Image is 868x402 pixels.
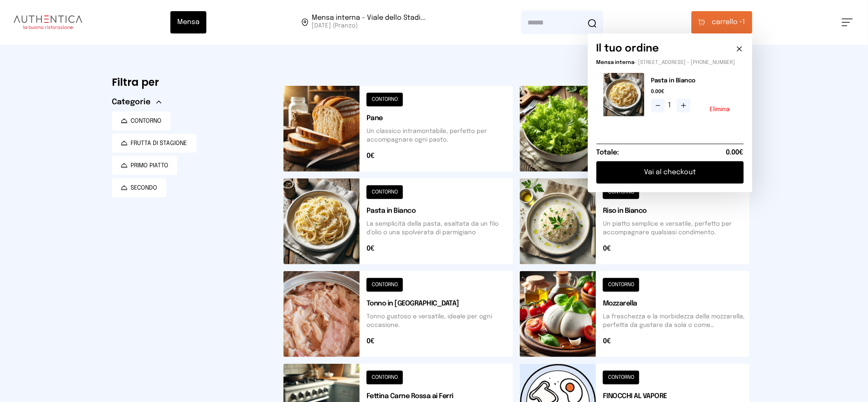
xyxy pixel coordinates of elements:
[597,161,744,184] button: Vai al checkout
[131,184,158,192] span: SECONDO
[312,21,426,30] span: [DATE] (Pranzo)
[712,17,743,27] span: carrello •
[112,134,196,153] button: FRUTTA DI STAGIONE
[651,88,737,95] span: 0.00€
[603,73,644,116] img: media
[112,76,270,89] h6: Filtra per
[131,161,169,170] span: PRIMO PIATTO
[131,139,188,148] span: FRUTTA DI STAGIONE
[112,96,161,108] button: Categorie
[651,76,737,85] h2: Pasta in Bianco
[14,15,82,29] img: logo.8f33a47.png
[112,112,170,130] button: CONTORNO
[112,96,151,108] span: Categorie
[710,106,730,112] button: Elimina
[112,178,166,197] button: SECONDO
[312,15,426,30] span: Viale dello Stadio, 77, 05100 Terni TR, Italia
[597,148,619,158] h6: Totale:
[712,17,746,27] span: 1
[597,60,635,65] span: Mensa interna
[131,117,162,125] span: CONTORNO
[112,156,177,175] button: PRIMO PIATTO
[692,11,752,33] button: carrello •1
[726,148,744,158] span: 0.00€
[597,59,744,66] p: - [STREET_ADDRESS] - [PHONE_NUMBER]
[597,42,659,56] h6: Il tuo ordine
[668,100,674,111] span: 1
[170,11,206,33] button: Mensa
